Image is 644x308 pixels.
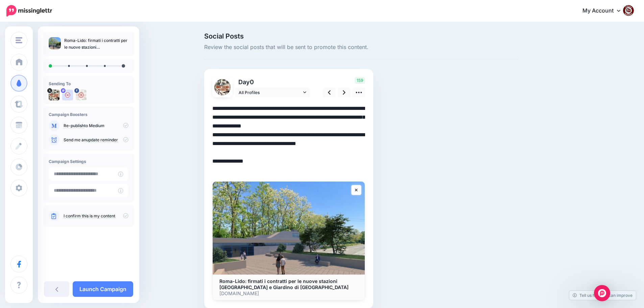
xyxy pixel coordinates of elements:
img: uTTNWBrh-84924.jpeg [214,79,231,95]
a: I confirm this is my content [64,213,115,219]
p: Send me an [64,137,128,143]
img: menu.png [16,37,22,43]
span: Review the social posts that will be sent to promote this content. [204,43,518,52]
h4: Campaign Boosters [49,112,128,117]
p: Day [235,77,311,87]
p: Roma-Lido: firmati i contratti per le nuove stazioni [GEOGRAPHIC_DATA] e Giardino di [GEOGRAPHIC_... [64,37,128,51]
p: to Medium [64,123,128,129]
img: 463453305_2684324355074873_6393692129472495966_n-bsa154739.jpg [76,90,87,100]
a: My Account [576,3,634,19]
span: 159 [355,77,365,84]
img: Roma-Lido: firmati i contratti per le nuove stazioni Torrino-Mezzocammino e Giardino di Roma [213,182,365,275]
a: update reminder [86,137,118,143]
a: Re-publish [64,123,84,128]
img: user_default_image.png [62,90,73,100]
a: All Profiles [235,88,310,97]
span: All Profiles [239,89,302,96]
img: Missinglettr [6,5,52,17]
b: Roma-Lido: firmati i contratti per le nuove stazioni [GEOGRAPHIC_DATA] e Giardino di [GEOGRAPHIC_... [219,278,349,290]
p: [DOMAIN_NAME] [219,290,358,297]
img: uTTNWBrh-84924.jpeg [49,90,59,100]
span: Social Posts [204,33,518,40]
h4: Sending To [49,81,128,86]
div: Open Intercom Messenger [594,285,610,301]
h4: Campaign Settings [49,159,128,164]
img: d8e4d26978f9f4cc5501c507142f33fc_thumb.jpg [49,37,61,49]
a: Tell us how we can improve [569,291,636,300]
span: 0 [250,78,254,86]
